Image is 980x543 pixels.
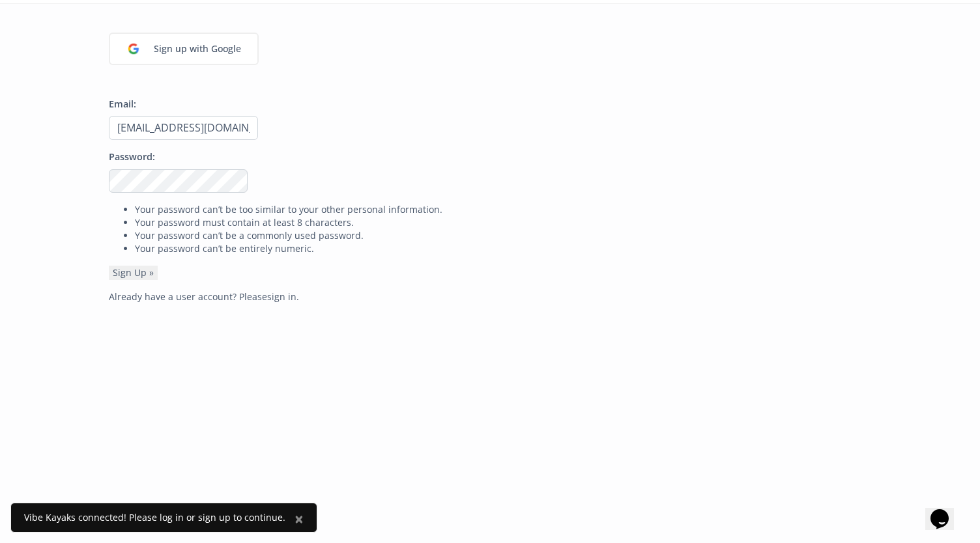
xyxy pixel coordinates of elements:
button: Close [281,503,317,535]
li: Your password can’t be a commonly used password. [135,229,871,242]
li: Your password must contain at least 8 characters. [135,216,871,229]
div: Vibe Kayaks connected! Please log in or sign up to continue. [24,511,285,524]
p: Already have a user account? Please . [109,290,871,303]
a: Sign up with Google [109,33,259,65]
iframe: chat widget [925,491,967,530]
label: Password: [109,150,155,164]
span: × [295,508,304,529]
div: Sign up with Google [147,35,248,63]
button: Sign Up » [109,266,158,280]
img: google_login_logo_184.png [120,35,147,63]
li: Your password can’t be entirely numeric. [135,242,871,255]
label: Email: [109,98,136,111]
li: Your password can’t be too similar to your other personal information. [135,203,871,216]
a: sign in [267,290,296,303]
input: Email address [109,116,258,140]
